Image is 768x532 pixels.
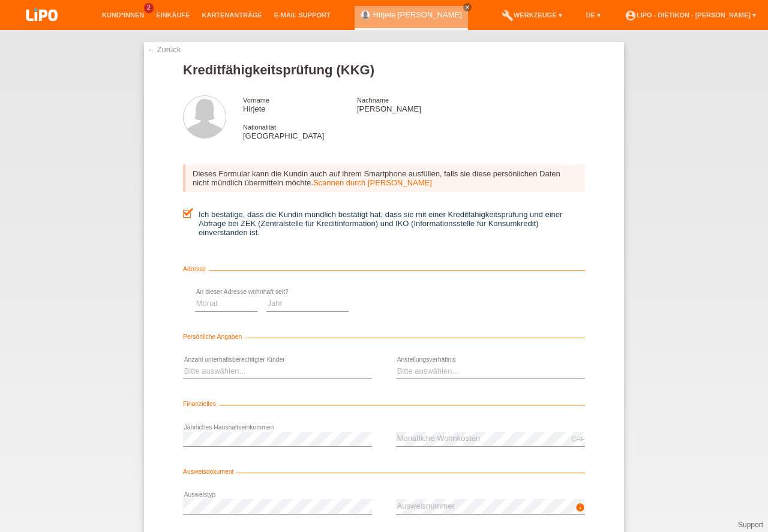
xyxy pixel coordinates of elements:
a: Einkäufe [150,11,196,19]
div: [GEOGRAPHIC_DATA] [243,122,357,140]
a: Hirjete [PERSON_NAME] [373,10,462,19]
i: build [502,10,514,22]
a: info [575,506,585,513]
div: Hirjete [243,95,357,113]
span: Persönliche Angaben [183,333,245,340]
a: LIPO pay [12,25,72,34]
div: [PERSON_NAME] [357,95,471,113]
a: account_circleLIPO - Dietikon - [PERSON_NAME] ▾ [619,11,762,19]
h1: Kreditfähigkeitsprüfung (KKG) [183,62,585,77]
div: Dieses Formular kann die Kundin auch auf ihrem Smartphone ausfüllen, falls sie diese persönlichen... [183,164,585,192]
a: buildWerkzeuge ▾ [496,11,568,19]
a: E-Mail Support [268,11,337,19]
a: Kund*innen [96,11,150,19]
span: Finanzielles [183,401,219,407]
i: account_circle [625,10,637,22]
a: close [463,3,472,11]
a: DE ▾ [580,11,607,19]
span: Ausweisdokument [183,468,236,475]
a: ← Zurück [147,45,181,54]
label: Ich bestätige, dass die Kundin mündlich bestätigt hat, dass sie mit einer Kreditfähigkeitsprüfung... [183,210,585,237]
span: Nationalität [243,124,276,131]
span: 2 [144,3,154,13]
span: Vorname [243,97,269,104]
a: Kartenanträge [196,11,268,19]
span: Nachname [357,97,389,104]
a: Support [738,521,763,529]
i: close [464,4,470,10]
a: Scannen durch [PERSON_NAME] [313,178,432,187]
span: Adresse [183,266,209,272]
i: info [575,503,585,512]
div: CHF [571,435,585,443]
